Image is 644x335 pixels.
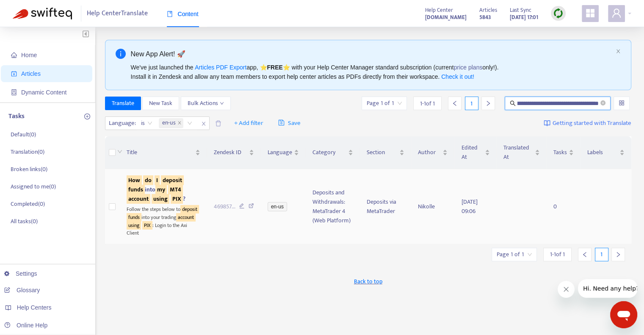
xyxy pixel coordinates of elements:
[207,136,261,169] th: Zendesk ID
[188,99,224,108] span: Bulk Actions
[127,175,142,185] sqkw: How
[214,202,235,211] span: 469857 ...
[278,118,301,128] span: Save
[168,185,183,194] sqkw: MT4
[418,148,441,157] span: Author
[161,175,184,185] sqkw: deposit
[544,116,631,130] a: Getting started with Translate
[454,136,497,169] th: Edited At
[162,118,176,128] span: en-us
[485,100,491,106] span: right
[367,148,398,157] span: Section
[228,116,270,130] button: + Add filter
[479,6,497,15] span: Articles
[580,136,631,169] th: Labels
[11,165,47,174] p: Broken links ( 0 )
[547,136,580,169] th: Tasks
[177,121,182,126] span: close
[11,199,45,208] p: Completed ( 0 )
[578,279,637,298] iframe: Mensagem da empresa
[127,148,193,157] span: Title
[306,136,360,169] th: Category
[454,64,483,71] a: price plans
[587,148,618,157] span: Labels
[268,202,287,211] span: en-us
[131,63,613,81] div: We've just launched the app, ⭐ ⭐️ with your Help Center Manager standard subscription (current on...
[261,136,306,169] th: Language
[176,213,196,221] sqkw: account
[120,136,207,169] th: Title
[11,52,17,58] span: home
[544,120,550,127] img: image-link
[595,248,608,261] div: 1
[127,175,185,204] span: into ?
[411,136,455,169] th: Author
[215,120,221,127] span: delete
[155,175,160,185] sqkw: I
[615,252,621,257] span: right
[127,204,200,237] div: Follow the steps below to into your trading : Login to the Axi Client
[214,148,247,157] span: Zendesk ID
[116,49,126,59] span: info-circle
[159,118,183,128] span: en-us
[87,6,148,22] span: Help Center Translate
[4,322,47,329] a: Online Help
[4,287,40,293] a: Glossary
[550,250,565,259] span: 1 - 1 of 1
[360,136,411,169] th: Section
[479,13,491,22] strong: 5843
[510,13,538,22] strong: [DATE] 17:01
[11,130,36,139] p: Default ( 0 )
[441,73,474,80] a: Check it out!
[600,100,605,105] span: close-circle
[510,100,516,106] span: search
[5,6,61,13] span: Hi. Need any help?
[611,8,622,18] span: user
[11,147,44,156] p: Translation ( 0 )
[354,277,382,286] span: Back to top
[600,100,605,108] span: close-circle
[142,97,179,110] button: New Task
[8,111,25,122] p: Tasks
[143,175,153,185] sqkw: do
[553,148,567,157] span: Tasks
[510,6,531,15] span: Last Sync
[465,97,478,110] div: 1
[142,221,152,230] sqkw: PIX
[360,169,411,244] td: Deposits via MetaTrader
[452,100,458,106] span: left
[267,64,282,71] b: FREE
[420,99,435,108] span: 1 - 1 of 1
[152,194,169,204] sqkw: using
[425,12,467,22] a: [DOMAIN_NAME]
[461,197,477,216] span: [DATE] 09:06
[11,182,56,191] p: Assigned to me ( 0 )
[17,304,52,311] span: Help Centers
[234,118,263,128] span: + Add filter
[180,205,199,213] sqkw: deposit
[411,169,455,244] td: Nikolle
[21,89,66,96] span: Dynamic Content
[585,8,595,18] span: appstore
[11,89,17,95] span: container
[220,101,224,105] span: down
[181,97,231,110] button: Bulk Actionsdown
[547,169,580,244] td: 0
[131,49,613,59] div: New App Alert! 🚀
[616,49,621,54] button: close
[553,119,631,128] span: Getting started with Translate
[306,169,360,244] td: Deposits and Withdrawals: MetaTrader 4 (Web Platform)
[13,8,72,19] img: Swifteq
[195,64,246,71] a: Articles PDF Export
[171,194,183,204] sqkw: PIX
[11,71,17,77] span: account-book
[84,114,90,119] span: plus-circle
[11,217,38,226] p: All tasks ( 0 )
[425,13,467,22] strong: [DOMAIN_NAME]
[497,136,547,169] th: Translated At
[105,97,141,110] button: Translate
[553,8,564,19] img: sync.dc5367851b00ba804db3.png
[21,52,37,58] span: Home
[503,143,533,162] span: Translated At
[167,11,199,17] span: Content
